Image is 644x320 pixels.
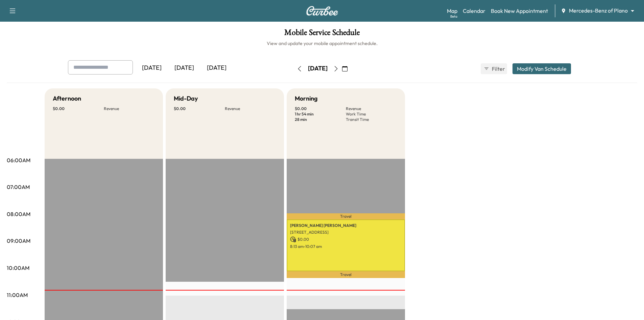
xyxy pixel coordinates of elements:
[290,244,402,249] p: 8:13 am - 10:07 am
[287,213,405,219] p: Travel
[295,111,346,117] p: 1 hr 54 min
[290,230,402,235] p: [STREET_ADDRESS]
[308,64,328,73] div: [DATE]
[7,291,28,299] p: 11:00AM
[287,271,405,278] p: Travel
[569,7,628,15] span: Mercedes-Benz of Plano
[7,237,30,245] p: 09:00AM
[225,106,276,111] p: Revenue
[463,7,485,15] a: Calendar
[491,7,548,15] a: Book New Appointment
[346,111,397,117] p: Work Time
[346,117,397,122] p: Transit Time
[512,63,571,74] button: Modify Van Schedule
[290,236,402,242] p: $ 0.00
[7,156,30,164] p: 06:00AM
[492,65,504,73] span: Filter
[447,7,457,15] a: MapBeta
[53,106,104,111] p: $ 0.00
[306,6,338,16] img: Curbee Logo
[295,106,346,111] p: $ 0.00
[450,14,457,19] div: Beta
[168,60,200,76] div: [DATE]
[7,183,30,191] p: 07:00AM
[295,94,317,103] h5: Morning
[104,106,155,111] p: Revenue
[200,60,233,76] div: [DATE]
[7,28,637,40] h1: Mobile Service Schedule
[7,264,29,272] p: 10:00AM
[174,106,225,111] p: $ 0.00
[290,223,402,228] p: [PERSON_NAME] [PERSON_NAME]
[7,40,637,47] h6: View and update your mobile appointment schedule.
[7,210,30,218] p: 08:00AM
[136,60,168,76] div: [DATE]
[481,63,507,74] button: Filter
[53,94,81,103] h5: Afternoon
[346,106,397,111] p: Revenue
[295,117,346,122] p: 28 min
[174,94,198,103] h5: Mid-Day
